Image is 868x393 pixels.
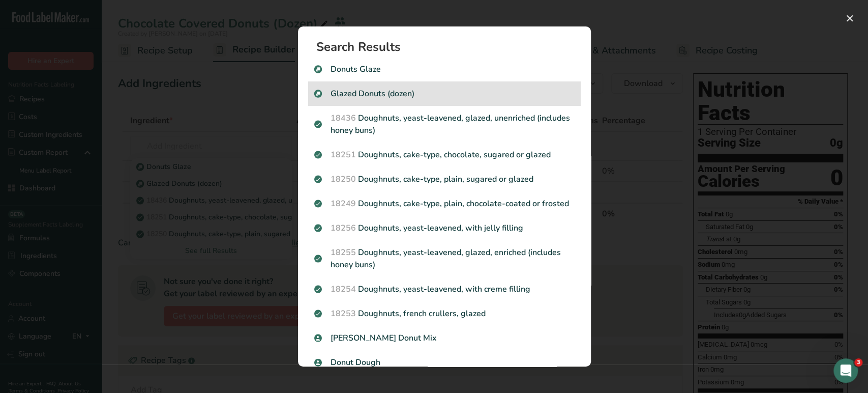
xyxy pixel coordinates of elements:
span: 18254 [331,284,356,295]
p: Glazed Donuts (dozen) [314,88,575,100]
span: 18250 [331,174,356,185]
span: 3 [854,358,862,367]
h1: Search Results [316,41,581,53]
p: Donut Dough [314,356,575,369]
span: 18436 [331,113,356,124]
p: [PERSON_NAME] Donut Mix [314,332,575,344]
span: 18253 [331,308,356,319]
img: Sub Recipe [314,90,322,98]
span: 18251 [331,149,356,160]
iframe: Intercom live chat [833,358,858,383]
span: 18256 [331,222,356,234]
p: Donuts Glaze [314,63,575,75]
p: Doughnuts, yeast-leavened, glazed, enriched (includes honey buns) [314,246,575,271]
p: Doughnuts, yeast-leavened, with creme filling [314,283,575,295]
p: Doughnuts, french crullers, glazed [314,307,575,320]
span: 18249 [331,198,356,209]
img: Sub Recipe [314,66,322,73]
p: Doughnuts, yeast-leavened, glazed, unenriched (includes honey buns) [314,112,575,136]
p: Doughnuts, cake-type, plain, sugared or glazed [314,173,575,185]
p: Doughnuts, yeast-leavened, with jelly filling [314,222,575,234]
span: 18255 [331,247,356,258]
p: Doughnuts, cake-type, plain, chocolate-coated or frosted [314,198,575,210]
p: Doughnuts, cake-type, chocolate, sugared or glazed [314,149,575,161]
